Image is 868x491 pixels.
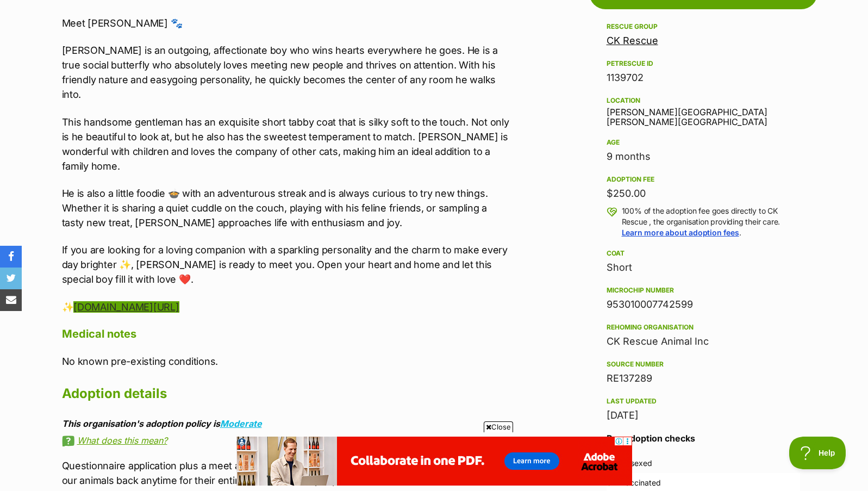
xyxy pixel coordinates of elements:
[607,408,800,423] div: [DATE]
[73,301,179,313] a: [DOMAIN_NAME][URL]
[62,186,511,230] p: He is also a little foodie 🍲 with an adventurous streak and is always curious to try new things. ...
[622,228,739,237] a: Learn more about adoption fees
[62,354,511,369] p: No known pre-existing conditions.
[607,286,800,295] div: Microchip number
[484,421,513,432] span: Close
[607,175,800,184] div: Adoption fee
[607,371,800,386] div: RE137289
[622,206,800,238] p: 100% of the adoption fee goes directly to CK Rescue , the organisation providing their care. .
[607,96,800,105] div: Location
[621,458,652,469] div: Desexed
[607,249,800,258] div: Coat
[220,418,262,429] a: Moderate
[607,397,800,406] div: Last updated
[62,436,511,445] a: What does this mean?
[62,243,511,287] p: If you are looking for a loving companion with a sparkling personality and the charm to make ever...
[607,360,800,369] div: Source number
[236,437,632,486] iframe: Advertisement
[607,94,800,127] div: [PERSON_NAME][GEOGRAPHIC_DATA][PERSON_NAME][GEOGRAPHIC_DATA]
[607,323,800,332] div: Rehoming organisation
[621,477,661,488] div: Vaccinated
[607,59,800,68] div: PetRescue ID
[62,16,511,30] p: Meet [PERSON_NAME] 🐾
[607,186,800,201] div: $250.00
[607,70,800,85] div: 1139702
[607,35,658,46] a: CK Rescue
[62,382,511,406] h2: Adoption details
[62,419,511,428] div: This organisation's adoption policy is
[607,149,800,164] div: 9 months
[607,22,800,31] div: Rescue group
[789,437,846,469] iframe: Help Scout Beacon - Open
[607,334,800,349] div: CK Rescue Animal Inc
[607,138,800,147] div: Age
[62,115,511,173] p: This handsome gentleman has an exquisite short tabby coat that is silky soft to the touch. Not on...
[607,432,800,445] h3: Pre-adoption checks
[62,43,511,102] p: [PERSON_NAME] is an outgoing, affectionate boy who wins hearts everywhere he goes. He is a true s...
[62,300,511,314] p: ✨️
[607,260,800,275] div: Short
[62,327,511,341] h4: Medical notes
[607,297,800,312] div: 953010007742599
